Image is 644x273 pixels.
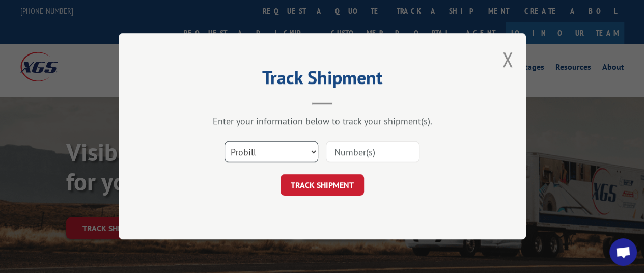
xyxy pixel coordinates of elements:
[326,142,419,163] input: Number(s)
[281,175,364,196] button: TRACK SHIPMENT
[502,46,513,73] button: Close modal
[170,116,475,127] div: Enter your information below to track your shipment(s).
[609,238,637,266] div: Open chat
[170,70,475,90] h2: Track Shipment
